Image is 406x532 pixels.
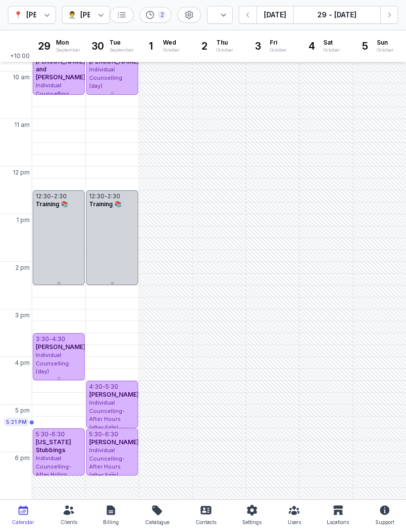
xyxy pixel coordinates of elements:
span: Individual Counselling (day) [36,352,69,375]
div: - [102,430,105,438]
span: Individual Counselling (day) [36,82,69,105]
div: 2:30 [54,192,67,200]
span: Training 📚 [89,200,122,208]
div: 4 [304,38,319,54]
span: Individual Counselling- After Hours (after 5pm) [36,455,71,486]
div: 12:30 [36,192,51,200]
div: October [377,47,394,54]
div: 2:30 [107,192,120,200]
span: 3 pm [15,311,30,319]
div: 3:30 [36,335,49,343]
span: Mon [56,39,80,47]
div: 4:30 [52,335,65,343]
div: October [163,47,180,54]
div: October [216,47,233,54]
div: - [49,430,51,438]
span: 5:21 PM [6,418,27,426]
span: [PERSON_NAME] [36,343,86,351]
span: Individual Counselling- After Hours (after 5pm) [89,447,125,478]
div: 12:30 [89,192,104,200]
div: 👨‍⚕️ [68,9,76,21]
div: Locations [327,516,349,528]
button: [DATE] [256,6,293,24]
div: Contacts [196,516,216,528]
span: Tue [109,39,134,47]
div: - [104,192,107,200]
div: Catalogue [145,516,169,528]
span: Wed [163,39,180,47]
div: Calendar [12,516,34,528]
span: Individual Counselling (day) [89,66,122,89]
span: 11 am [14,121,30,129]
div: - [51,192,54,200]
span: [PERSON_NAME] [89,391,139,398]
div: September [56,47,80,54]
span: [PERSON_NAME] [89,438,139,446]
span: Sat [323,39,340,47]
span: 12 pm [13,169,30,177]
span: 2 pm [15,264,30,272]
div: 5:30 [89,430,102,438]
div: 2 [197,38,212,54]
div: - [102,383,105,391]
div: 5:30 [105,383,118,391]
div: 6:30 [51,430,65,438]
div: Clients [60,516,77,528]
div: 1 [143,38,159,54]
div: Users [288,516,301,528]
div: October [323,47,340,54]
div: 6:30 [105,430,118,438]
span: Training 📚 [36,200,68,208]
span: 1 pm [16,216,30,224]
span: 5 pm [15,407,30,414]
span: Thu [216,39,233,47]
span: Individual Counselling- After Hours (after 5pm) [89,399,125,431]
span: +10:00 [10,52,32,62]
div: September [109,47,134,54]
span: Sun [377,39,394,47]
div: Billing [103,516,119,528]
div: 2 [158,11,166,19]
div: 4:30 [89,383,102,391]
span: 6 pm [15,454,30,462]
div: - [49,335,52,343]
div: [PERSON_NAME] [80,9,138,21]
div: [PERSON_NAME] Counselling [26,9,128,21]
div: 3 [250,38,266,54]
span: [PERSON_NAME] and [PERSON_NAME] [36,58,86,81]
span: 4 pm [15,359,30,367]
div: 30 [90,38,105,54]
div: 29 [36,38,52,54]
div: 📍 [14,9,22,21]
div: Support [375,516,394,528]
div: 5:30 [36,430,49,438]
button: 29 - [DATE] [293,6,380,24]
span: Fri [270,39,287,47]
span: 10 am [13,73,30,81]
div: October [270,47,287,54]
div: Settings [242,516,261,528]
span: [US_STATE] Stubbings [36,438,71,454]
div: 5 [357,38,373,54]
